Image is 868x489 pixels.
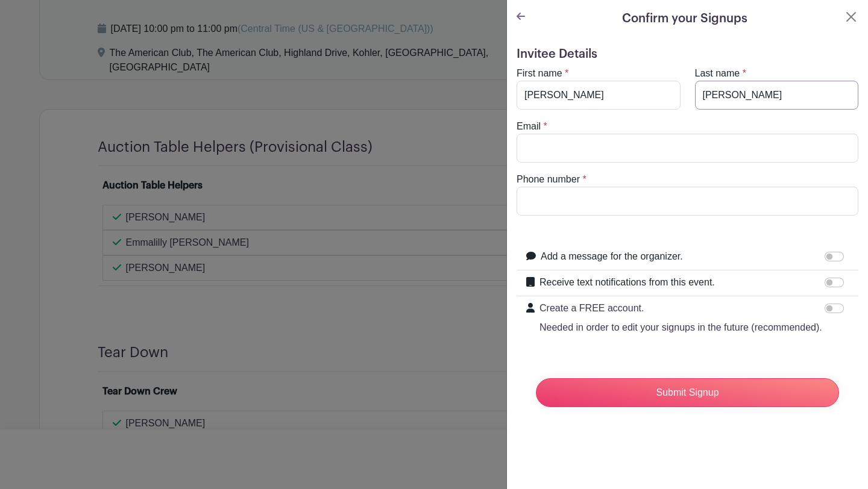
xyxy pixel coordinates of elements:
h5: Confirm your Signups [622,10,747,28]
p: Needed in order to edit your signups in the future (recommended). [539,320,822,335]
input: Submit Signup [536,378,839,407]
label: Receive text notifications from this event. [539,275,715,290]
label: Add a message for the organizer. [541,249,683,264]
label: Email [517,119,541,134]
label: Phone number [517,172,580,187]
label: Last name [695,66,740,81]
label: First name [517,66,562,81]
p: Create a FREE account. [539,301,822,316]
h5: Invitee Details [517,47,858,61]
button: Close [844,10,858,24]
